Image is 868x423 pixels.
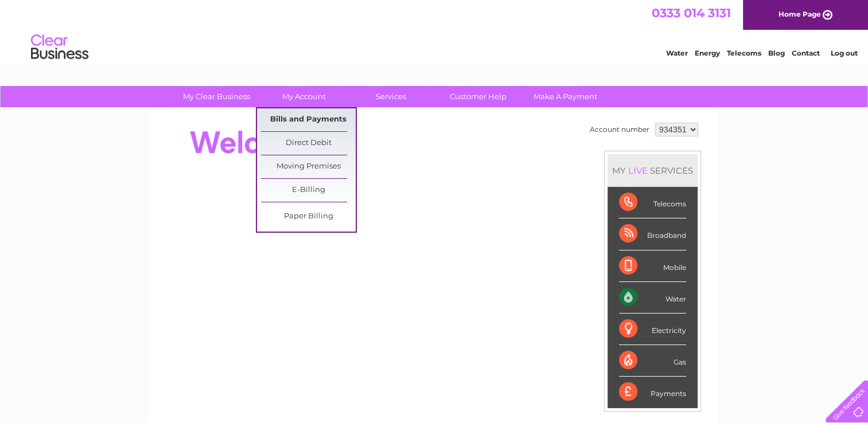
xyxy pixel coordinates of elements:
div: Broadband [619,218,686,250]
a: My Account [256,86,351,107]
a: Services [344,86,438,107]
a: Make A Payment [518,86,613,107]
a: E-Billing [261,179,356,202]
a: Energy [695,49,720,57]
td: Account number [587,120,652,139]
div: MY SERVICES [608,154,698,187]
a: Bills and Payments [261,108,356,131]
div: LIVE [626,165,650,176]
a: Telecoms [727,49,761,57]
div: Payments [619,377,686,408]
a: Paper Billing [261,205,356,228]
a: Water [666,49,688,57]
div: Gas [619,345,686,377]
img: logo.png [30,30,89,65]
a: Log out [830,49,857,57]
a: Contact [792,49,820,57]
div: Electricity [619,314,686,345]
div: Telecoms [619,187,686,218]
a: 0333 014 3131 [652,6,731,20]
a: Blog [768,49,785,57]
div: Clear Business is a trading name of Verastar Limited (registered in [GEOGRAPHIC_DATA] No. 3667643... [164,6,706,56]
a: Customer Help [431,86,526,107]
a: My Clear Business [169,86,264,107]
a: Direct Debit [261,132,356,155]
div: Mobile [619,250,686,282]
div: Water [619,282,686,314]
a: Moving Premises [261,155,356,178]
